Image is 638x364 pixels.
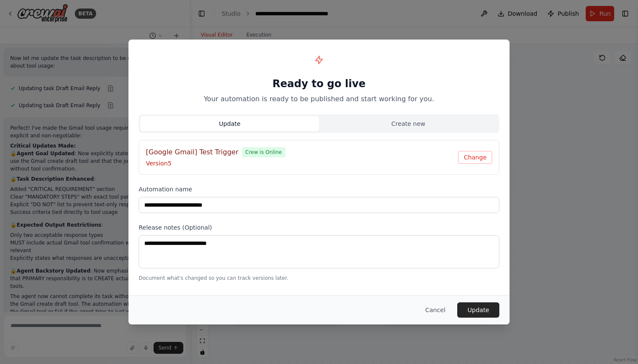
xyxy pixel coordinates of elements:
button: Create new [319,116,498,131]
p: Your automation is ready to be published and start working for you. [139,94,499,104]
label: Release notes (Optional) [139,223,499,232]
button: Update [457,302,499,318]
p: Version 5 [146,159,458,168]
label: Automation name [139,185,499,193]
span: Crew is Online [242,147,285,157]
button: Update [140,116,319,131]
h1: Ready to go live [139,77,499,91]
button: Cancel [419,302,452,318]
p: Document what's changed so you can track versions later. [139,275,499,282]
button: Change [458,151,492,164]
h4: [Google Gmail] Test Trigger [146,147,239,157]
